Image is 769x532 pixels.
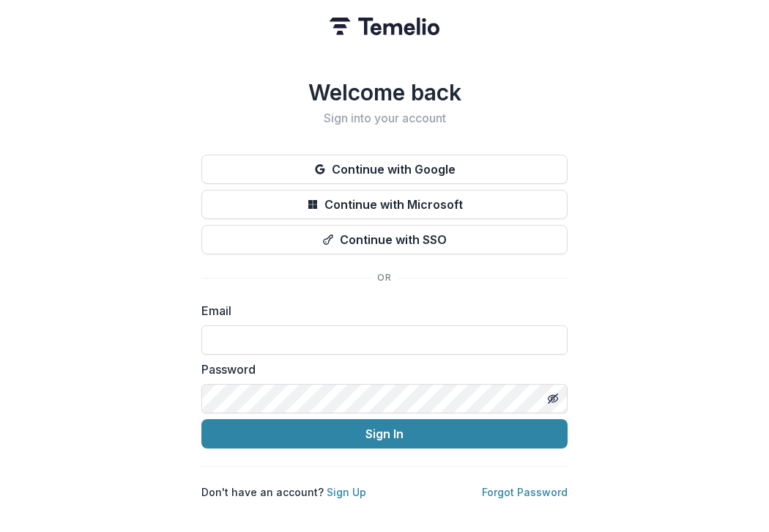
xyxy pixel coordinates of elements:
a: Sign Up [327,486,366,498]
button: Sign In [201,419,568,448]
img: Temelio [330,18,439,35]
button: Continue with Microsoft [201,190,568,219]
a: Forgot Password [482,486,568,498]
h1: Welcome back [201,79,568,106]
button: Toggle password visibility [541,387,565,410]
button: Continue with SSO [201,225,568,254]
button: Continue with Google [201,155,568,184]
h2: Sign into your account [201,111,568,125]
p: Don't have an account? [201,484,366,500]
label: Email [201,302,559,319]
label: Password [201,361,559,378]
